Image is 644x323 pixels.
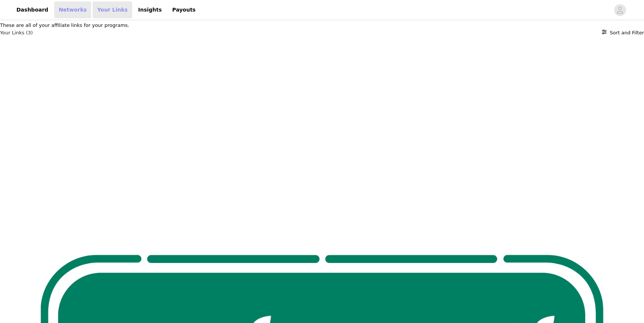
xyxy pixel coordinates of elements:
a: Dashboard [12,1,53,18]
a: Payouts [168,1,200,18]
button: Sort and Filter [602,29,644,37]
a: Your Links [93,1,132,18]
a: Networks [54,1,91,18]
div: avatar [616,4,623,16]
a: Insights [134,1,166,18]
